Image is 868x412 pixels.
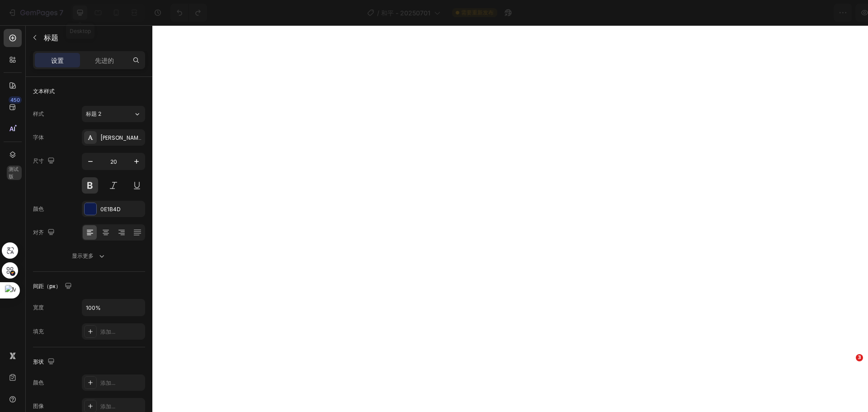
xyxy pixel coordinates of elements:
font: 450 [10,97,20,103]
input: 汽车 [82,299,145,316]
font: 已分配 1 个产品 [716,9,760,17]
font: 图像 [33,403,44,409]
font: 标题 2 [86,110,101,117]
font: 颜色 [33,379,44,386]
iframe: 对讲机实时聊天 [837,368,859,389]
font: 颜色 [33,205,44,212]
font: 显示更多 [72,252,94,259]
font: 宽度 [33,304,44,311]
font: 0E1B4D [100,206,121,213]
font: 3 [858,355,861,360]
font: 7 [59,8,63,17]
font: / [377,9,379,17]
font: 尺寸 [33,157,44,164]
font: 间距（px） [33,283,61,289]
div: 撤消/重做 [170,4,207,22]
font: 测试版 [9,166,19,180]
font: 标题 [44,33,58,42]
font: 节省 [793,9,806,17]
iframe: 设计区 [152,25,868,412]
font: [PERSON_NAME] [100,134,144,142]
font: 先进的 [95,57,114,64]
font: 设置 [51,57,64,64]
font: 需要重新发布 [461,9,494,16]
font: 形状 [33,358,44,365]
button: 标题 2 [82,106,145,122]
font: 文本样式 [33,88,55,95]
font: 字体 [33,134,44,141]
font: 样式 [33,110,44,117]
button: 节省 [784,4,814,22]
font: 添加... [100,403,115,410]
font: 添加... [100,328,115,335]
button: 发布 [818,4,846,22]
p: 标题 [44,32,142,43]
font: 对齐 [33,229,44,236]
font: 和平 - 20250701 [381,9,430,17]
font: 添加... [100,379,115,386]
font: 发布 [826,9,838,17]
button: 7 [4,4,67,22]
font: 填充 [33,328,44,335]
button: 显示更多 [33,248,145,264]
button: 已分配 1 个产品 [708,4,781,22]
